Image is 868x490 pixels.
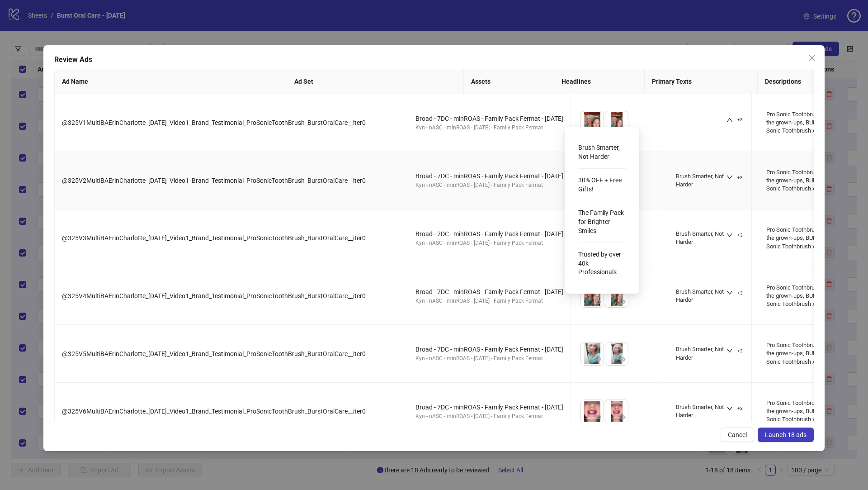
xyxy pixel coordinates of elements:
span: close [808,54,816,62]
button: Preview [617,123,628,134]
span: eye [619,414,626,420]
span: +3 [737,406,743,411]
div: Broad - 7DC - minROAS - Family Pack Fermat - [DATE] [415,344,563,354]
div: Kyn - nASC - minROAS - [DATE] - Family Pack Fermat [415,124,563,132]
div: Kyn - nASC - minROAS - [DATE] - Family Pack Fermat [415,412,563,421]
div: Brush Smarter, Not Harder [676,403,726,419]
button: +3 [723,172,746,183]
img: Asset 1 [581,343,604,365]
div: Brush Smarter, Not Harder [676,345,726,362]
button: Preview [593,412,604,423]
button: +3 [723,230,746,241]
img: Asset 1 [581,285,604,307]
div: Pro Sonic Toothbrush x2 for the grown-ups, BURSTkids Sonic Toothbrush x2 for the little ones, plu... [766,399,839,424]
div: Brush Smarter, Not Harder [676,230,726,246]
button: +3 [723,114,746,125]
div: Brush Smarter, Not Harder [676,288,726,304]
img: Asset 2 [605,400,628,423]
button: Preview [617,296,628,307]
span: +3 [737,348,743,354]
span: down [726,174,733,181]
div: Pro Sonic Toothbrush x2 for the grown-ups, BURSTkids Sonic Toothbrush x2 for the little ones, plu... [766,284,839,309]
span: @325V4MultiBAErinCharlotte_[DATE]_Video1_Brand_Testimonial_ProSonicToothBrush_BurstOralCare__iter0 [62,292,366,300]
span: +3 [737,290,743,296]
span: @325V2MultiBAErinCharlotte_[DATE]_Video1_Brand_Testimonial_ProSonicToothBrush_BurstOralCare__iter0 [62,177,366,184]
span: Cancel [728,431,747,438]
img: Asset 2 [605,111,628,134]
button: +3 [723,345,746,356]
div: Kyn - nASC - minROAS - [DATE] - Family Pack Fermat [415,354,563,363]
span: @325V5MultiBAErinCharlotte_[DATE]_Video1_Brand_Testimonial_ProSonicToothBrush_BurstOralCare__iter0 [62,350,366,357]
div: Review Ads [54,54,814,65]
div: Trusted by over 40k Professionals [578,247,626,281]
button: Preview [593,123,604,134]
div: 30% OFF + Free Gifts! [578,172,626,197]
span: @325V3MultiBAErinCharlotte_[DATE]_Video1_Brand_Testimonial_ProSonicToothBrush_BurstOralCare__iter0 [62,234,366,242]
div: Pro Sonic Toothbrush x2 for the grown-ups, BURSTkids Sonic Toothbrush x2 for the little ones, plu... [766,341,839,366]
div: Pro Sonic Toothbrush x2 for the grown-ups, BURSTkids Sonic Toothbrush x2 for the little ones, plu... [766,226,839,251]
span: down [726,347,733,354]
th: Primary Texts [645,69,758,94]
div: Kyn - nASC - minROAS - [DATE] - Family Pack Fermat [415,239,563,247]
span: down [726,405,733,412]
div: Brush Smarter, Not Harder [676,172,726,189]
img: Asset 1 [581,111,604,134]
span: up [726,117,733,123]
span: +3 [737,175,743,181]
span: down [726,232,733,238]
th: Ad Set [287,69,464,94]
img: Asset 2 [605,343,628,365]
span: eye [595,414,601,420]
button: +3 [723,288,746,299]
span: +3 [737,233,743,238]
th: Headlines [554,69,645,94]
span: eye [619,299,626,305]
div: Pro Sonic Toothbrush x2 for the grown-ups, BURSTkids Sonic Toothbrush x2 for the little ones, plu... [766,168,839,193]
div: Kyn - nASC - minROAS - [DATE] - Family Pack Fermat [415,181,563,190]
span: Launch 18 ads [765,431,807,438]
div: Pro Sonic Toothbrush x2 for the grown-ups, BURSTkids Sonic Toothbrush x2 for the little ones, plu... [766,110,839,135]
div: Kyn - nASC - minROAS - [DATE] - Family Pack Fermat [415,297,563,305]
th: Ad Name [55,69,287,94]
button: +3 [723,403,746,414]
span: eye [619,125,626,132]
button: Preview [617,354,628,365]
button: Preview [593,354,604,365]
th: Assets [464,69,554,94]
span: eye [595,125,601,132]
div: Broad - 7DC - minROAS - Family Pack Fermat - [DATE] [415,229,563,239]
button: Cancel [721,428,754,442]
span: eye [595,356,601,362]
span: down [726,290,733,296]
span: +3 [737,117,743,123]
div: Brush Smarter, Not Harder [578,140,626,165]
span: eye [595,299,601,305]
span: eye [619,356,626,362]
span: @325V1MultiBAErinCharlotte_[DATE]_Video1_Brand_Testimonial_ProSonicToothBrush_BurstOralCare__iter0 [62,119,366,126]
div: Broad - 7DC - minROAS - Family Pack Fermat - [DATE] [415,114,563,124]
img: Asset 1 [581,400,604,423]
button: Close [805,51,819,65]
div: Broad - 7DC - minROAS - Family Pack Fermat - [DATE] [415,171,563,181]
span: @325V6MultiBAErinCharlotte_[DATE]_Video1_Brand_Testimonial_ProSonicToothBrush_BurstOralCare__iter0 [62,408,366,415]
div: Broad - 7DC - minROAS - Family Pack Fermat - [DATE] [415,402,563,412]
button: Preview [617,412,628,423]
div: The Family Pack for Brighter Smiles [578,205,626,239]
img: Asset 2 [605,285,628,307]
button: Launch 18 ads [758,428,814,442]
div: Broad - 7DC - minROAS - Family Pack Fermat - [DATE] [415,287,563,297]
button: Preview [593,296,604,307]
